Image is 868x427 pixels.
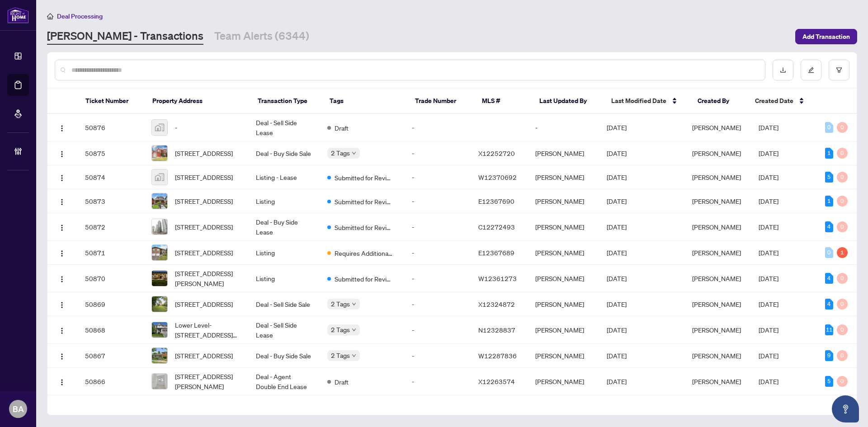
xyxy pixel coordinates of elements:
span: Submitted for Review [335,222,393,232]
span: down [352,353,356,358]
td: Listing - Lease [249,165,320,189]
button: Logo [55,374,69,389]
td: [PERSON_NAME] [528,292,599,316]
span: [STREET_ADDRESS] [175,299,233,309]
span: W12361273 [478,274,517,282]
img: thumbnail-img [152,296,167,312]
span: [DATE] [759,173,778,181]
span: BA [13,403,24,415]
button: Logo [55,170,69,184]
td: Deal - Buy Side Lease [249,213,320,241]
div: 0 [837,172,848,183]
span: [PERSON_NAME] [692,173,741,181]
span: [DATE] [607,173,627,181]
th: Tags [322,89,408,114]
span: C12272493 [478,223,515,231]
div: 0 [837,221,848,232]
td: [PERSON_NAME] [528,368,599,395]
img: thumbnail-img [152,322,167,338]
span: Add Transaction [802,29,850,44]
th: Last Modified Date [604,89,690,114]
div: 0 [837,273,848,284]
img: thumbnail-img [152,120,167,135]
span: [DATE] [759,326,778,334]
span: [PERSON_NAME] [692,123,741,131]
th: Created Date [748,89,815,114]
span: [PERSON_NAME] [692,326,741,334]
button: Logo [55,323,69,337]
div: 0 [837,324,848,335]
span: 2 Tags [331,148,350,158]
img: Logo [58,327,66,334]
td: - [405,141,471,165]
th: MLS # [475,89,532,114]
td: 50867 [78,344,144,368]
a: [PERSON_NAME] - Transactions [47,28,203,45]
span: X12324872 [478,300,515,308]
button: Add Transaction [795,29,857,44]
td: 50875 [78,141,144,165]
span: Submitted for Review [335,274,393,284]
span: down [352,302,356,306]
div: 0 [837,299,848,310]
img: logo [7,7,29,23]
div: 0 [837,122,848,133]
span: 2 Tags [331,350,350,361]
div: 1 [825,196,833,206]
button: Open asap [832,395,859,422]
span: [STREET_ADDRESS][PERSON_NAME] [175,268,241,288]
td: 50869 [78,292,144,316]
td: 50872 [78,213,144,241]
div: 0 [837,148,848,159]
th: Ticket Number [78,89,145,114]
img: Logo [58,125,66,132]
span: [DATE] [607,149,627,157]
span: X12252720 [478,149,515,157]
div: 1 [837,247,848,258]
td: - [405,368,471,395]
img: thumbnail-img [152,245,167,260]
span: Created Date [755,96,793,106]
td: Listing [249,241,320,265]
button: Logo [55,271,69,286]
span: E12367689 [478,249,514,257]
button: download [773,60,793,80]
td: Deal - Sell Side Lease [249,114,320,141]
td: 50871 [78,241,144,265]
img: thumbnail-img [152,193,167,209]
span: [PERSON_NAME] [692,377,741,385]
span: [DATE] [607,377,627,385]
span: [STREET_ADDRESS] [175,351,233,361]
td: [PERSON_NAME] [528,189,599,213]
span: [DATE] [607,223,627,231]
div: 11 [825,324,833,335]
span: [DATE] [759,223,778,231]
span: [STREET_ADDRESS][PERSON_NAME] [175,371,241,391]
div: 4 [825,273,833,284]
span: [PERSON_NAME] [692,249,741,257]
span: [PERSON_NAME] [692,300,741,308]
td: 50870 [78,265,144,292]
span: [PERSON_NAME] [692,197,741,205]
button: Logo [55,245,69,260]
td: 50866 [78,368,144,395]
span: [DATE] [759,352,778,360]
span: [STREET_ADDRESS] [175,222,233,232]
span: [STREET_ADDRESS] [175,172,233,182]
span: down [352,151,356,155]
td: Deal - Buy Side Sale [249,141,320,165]
td: - [405,165,471,189]
td: - [405,213,471,241]
span: Deal Processing [57,12,103,20]
img: thumbnail-img [152,348,167,363]
button: Logo [55,146,69,160]
th: Property Address [145,89,250,114]
span: [DATE] [759,377,778,385]
span: Submitted for Review [335,197,393,206]
td: Deal - Agent Double End Lease [249,368,320,395]
img: Logo [58,353,66,360]
span: W12287836 [478,352,517,360]
span: [DATE] [759,197,778,205]
img: Logo [58,250,66,257]
img: thumbnail-img [152,271,167,286]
